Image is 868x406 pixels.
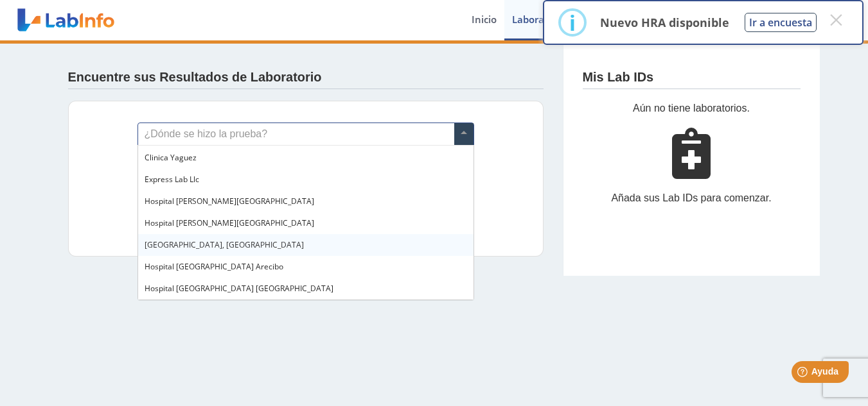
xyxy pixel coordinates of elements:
span: Express Lab Llc [145,174,199,185]
div: i [569,11,576,34]
h4: Encuentre sus Resultados de Laboratorio [68,70,322,85]
button: Ir a encuesta [745,13,817,32]
span: Hospital [GEOGRAPHIC_DATA] [GEOGRAPHIC_DATA] [145,283,333,294]
div: Aún no tiene laboratorios. [583,101,801,116]
h4: Mis Lab IDs [583,70,654,85]
span: Hospital [PERSON_NAME][GEOGRAPHIC_DATA] [145,217,314,228]
p: Nuevo HRA disponible [600,15,729,30]
button: Close this dialog [824,8,847,31]
iframe: Help widget launcher [754,356,854,392]
span: Hospital [GEOGRAPHIC_DATA] Arecibo [145,261,283,272]
div: Añada sus Lab IDs para comenzar. [583,190,801,206]
ng-dropdown-panel: Options list [137,145,474,300]
span: [GEOGRAPHIC_DATA], [GEOGRAPHIC_DATA] [145,239,304,250]
span: Hospital [PERSON_NAME][GEOGRAPHIC_DATA] [145,196,314,207]
span: Clinica Yaguez [145,152,197,163]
